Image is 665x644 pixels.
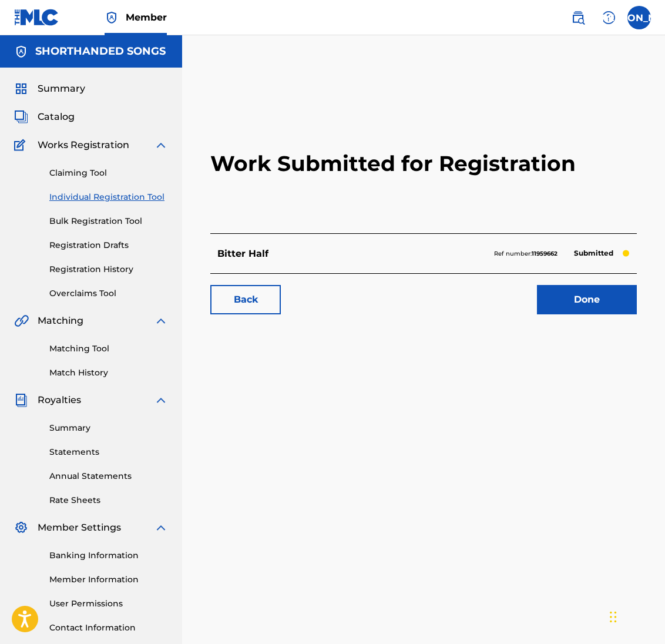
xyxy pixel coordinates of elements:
a: SummarySummary [14,82,85,96]
a: Statements [49,446,168,458]
img: Member Settings [14,521,28,535]
img: Summary [14,82,28,96]
span: Summary [38,82,85,96]
a: Done [537,285,637,314]
p: Ref number: [494,249,557,259]
img: Royalties [14,393,28,407]
a: Back [210,285,281,314]
img: MLC Logo [14,9,59,26]
a: Public Search [566,6,590,29]
img: Catalog [14,110,28,124]
img: expand [154,138,168,152]
span: Matching [38,314,83,328]
img: Works Registration [14,138,29,152]
a: Registration Drafts [49,239,168,251]
span: Royalties [38,393,81,407]
img: expand [154,393,168,407]
a: Claiming Tool [49,167,168,179]
a: Matching Tool [49,343,168,355]
a: Member Information [49,573,168,586]
h5: SHORTHANDED SONGS [35,45,166,58]
img: help [602,11,616,25]
img: Matching [14,314,29,328]
a: Overclaims Tool [49,287,168,300]
a: Registration History [49,263,168,276]
span: Member [126,11,167,24]
a: Summary [49,422,168,434]
div: User Menu [627,6,651,29]
a: User Permissions [49,598,168,610]
p: Submitted [568,245,619,261]
span: Member Settings [38,521,121,535]
a: Contact Information [49,622,168,634]
a: CatalogCatalog [14,110,75,124]
img: Top Rightsholder [105,11,119,25]
a: Individual Registration Tool [49,191,168,203]
a: Match History [49,367,168,379]
img: expand [154,314,168,328]
img: expand [154,521,168,535]
img: search [571,11,585,25]
img: Accounts [14,45,28,59]
div: Help [597,6,620,29]
a: Bulk Registration Tool [49,215,168,227]
div: Drag [610,599,617,635]
p: Bitter Half [217,247,268,261]
span: Works Registration [38,138,129,152]
span: Catalog [38,110,75,124]
a: Banking Information [49,549,168,562]
iframe: Chat Widget [606,588,665,644]
iframe: Resource Center [632,439,665,534]
h2: Work Submitted for Registration [210,94,637,233]
a: Rate Sheets [49,494,168,507]
strong: 11959662 [532,250,557,257]
a: Annual Statements [49,470,168,482]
